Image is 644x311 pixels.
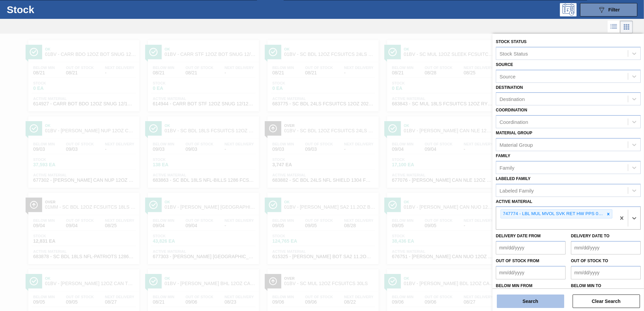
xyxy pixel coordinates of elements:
[500,73,516,79] div: Source
[571,258,608,263] label: Out of Stock to
[500,50,528,56] div: Stock Status
[608,21,620,33] div: List Vision
[580,3,637,16] button: Filter
[7,6,107,13] h1: Stock
[496,131,532,135] label: Material Group
[496,258,539,263] label: Out of Stock from
[496,62,513,67] label: Source
[496,283,533,288] label: Below Min from
[571,234,609,238] label: Delivery Date to
[500,96,525,102] div: Destination
[571,266,641,279] input: mm/dd/yyyy
[496,266,566,279] input: mm/dd/yyyy
[620,21,633,33] div: Card Vision
[560,3,577,16] div: Programming: no user selected
[608,7,620,12] span: Filter
[496,85,523,90] label: Destination
[496,176,530,181] label: Labeled Family
[500,187,534,193] div: Labeled Family
[496,241,566,254] input: mm/dd/yyyy
[571,283,601,288] label: Below Min to
[500,142,533,147] div: Material Group
[496,153,510,158] label: Family
[496,39,526,44] label: Stock Status
[501,210,605,218] div: 747774 - LBL MUL MVOL SVK RET HW PPS 0220 #4 4.2%
[496,234,541,238] label: Delivery Date from
[496,108,527,112] label: Coordination
[496,199,532,204] label: Active Material
[500,165,514,170] div: Family
[500,119,528,125] div: Coordination
[571,241,641,254] input: mm/dd/yyyy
